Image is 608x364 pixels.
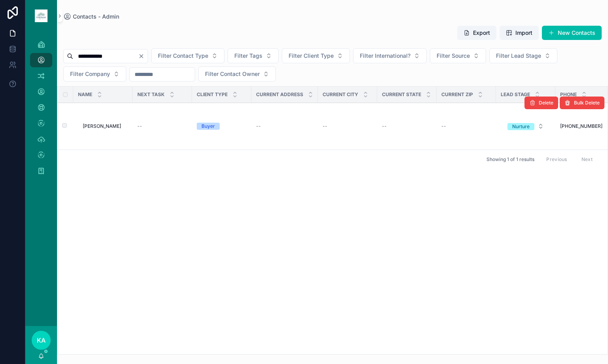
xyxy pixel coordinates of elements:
span: -- [137,123,142,129]
span: -- [441,123,446,129]
button: Select Button [353,48,427,63]
button: Select Button [198,66,276,82]
a: -- [256,123,313,129]
button: Select Button [151,48,224,63]
span: Name [78,91,92,98]
span: Next Task [137,91,165,98]
span: Filter Lead Stage [496,52,541,60]
button: Select Button [501,119,550,133]
div: scrollable content [25,32,57,188]
a: Contacts - Admin [63,13,119,21]
button: Select Button [489,48,557,63]
span: Current Zip [441,91,473,98]
span: KA [37,336,46,345]
span: [PERSON_NAME] [83,123,121,129]
button: Delete [524,97,558,109]
button: Import [500,26,539,40]
span: Contacts - Admin [73,13,119,21]
button: Select Button [63,66,126,82]
span: Filter Tags [234,52,262,60]
button: New Contacts [542,26,602,40]
span: Bulk Delete [574,100,600,106]
span: Filter International? [360,52,410,60]
span: Filter Client Type [289,52,334,60]
span: -- [323,123,327,129]
span: Filter Contact Type [158,52,208,60]
span: Filter Company [70,70,110,78]
a: [PERSON_NAME] [83,123,128,129]
a: -- [441,123,491,129]
span: -- [256,123,261,129]
button: Select Button [430,48,486,63]
span: Client Type [197,91,228,98]
button: Clear [138,53,148,59]
button: Bulk Delete [560,97,604,109]
span: Delete [539,100,553,106]
span: -- [382,123,387,129]
span: Showing 1 of 1 results [486,156,534,163]
button: Export [457,26,496,40]
span: Filter Contact Owner [205,70,260,78]
span: Current Address [256,91,303,98]
a: -- [137,123,187,129]
div: Nurture [512,123,530,130]
span: [PHONE_NUMBER] [560,123,602,129]
span: Filter Source [437,52,470,60]
span: Current City [323,91,358,98]
img: App logo [35,9,47,22]
span: Lead Stage [501,91,530,98]
div: Buyer [201,123,215,130]
button: Select Button [282,48,350,63]
a: -- [323,123,372,129]
a: Select Button [501,119,551,134]
a: -- [382,123,432,129]
span: Import [515,29,532,37]
span: Current State [382,91,421,98]
a: Buyer [197,123,247,130]
button: Select Button [228,48,279,63]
